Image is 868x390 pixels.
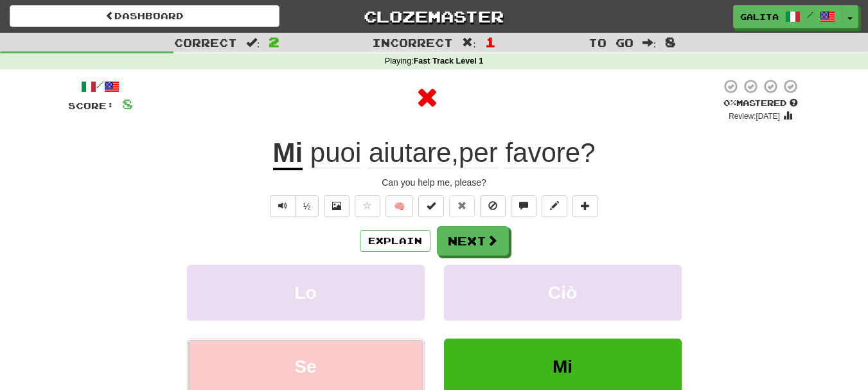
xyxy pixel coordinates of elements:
button: Favorite sentence (alt+f) [355,195,380,217]
button: Explain [360,230,430,252]
button: Add to collection (alt+a) [572,195,598,217]
span: 1 [485,34,496,49]
button: Set this sentence to 100% Mastered (alt+m) [418,195,444,217]
button: 🧠 [385,195,413,217]
a: Clozemaster [299,5,569,28]
span: aiutare [369,137,451,168]
span: Correct [174,36,237,49]
button: Show image (alt+x) [324,195,350,217]
span: Score: [68,100,114,111]
button: Edit sentence (alt+d) [542,195,567,217]
button: Reset to 0% Mastered (alt+r) [449,195,475,217]
u: Mi [273,137,303,170]
span: 8 [122,96,133,112]
button: Play sentence audio (ctl+space) [270,195,296,217]
span: puoi [310,137,361,168]
div: / [68,78,133,94]
button: Ciò [444,265,682,321]
span: Galita [740,11,779,22]
span: , ? [303,137,595,168]
span: Ciò [548,283,577,303]
span: Se [294,357,316,377]
span: : [462,37,476,48]
button: Lo [187,265,425,321]
span: / [807,10,813,19]
a: Galita / [733,5,842,28]
button: Next [437,226,509,256]
span: Incorrect [372,36,453,49]
span: Lo [294,283,316,303]
div: Mastered [721,98,801,109]
span: To go [589,36,633,49]
span: per [459,137,498,168]
span: favore [505,137,580,168]
button: ½ [295,195,319,217]
span: 0 % [723,98,736,108]
div: Can you help me, please? [68,176,801,189]
button: Discuss sentence (alt+u) [511,195,536,217]
small: Review: [DATE] [729,112,780,121]
span: 8 [665,34,676,49]
span: Mi [553,357,572,377]
div: Text-to-speech controls [267,195,319,217]
a: Dashboard [10,5,279,27]
span: : [246,37,260,48]
span: 2 [269,34,279,49]
button: Ignore sentence (alt+i) [480,195,506,217]
strong: Fast Track Level 1 [414,57,484,66]
span: : [642,37,657,48]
